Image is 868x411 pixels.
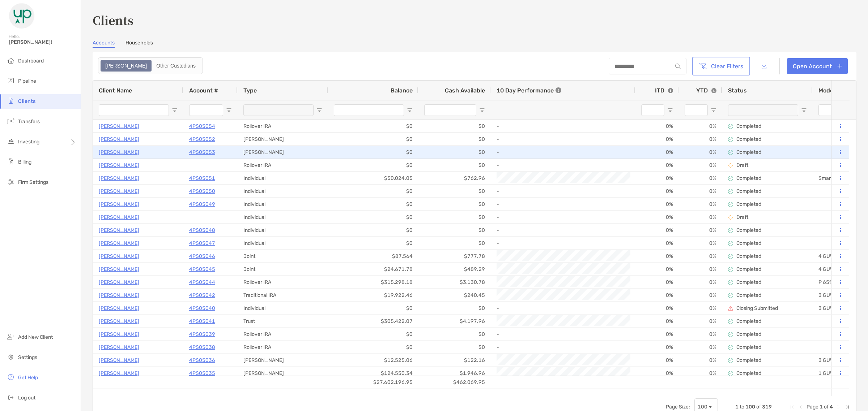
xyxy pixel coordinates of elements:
button: Open Filter Menu [667,107,673,113]
div: $24,671.78 [328,263,418,276]
div: 0% [635,198,679,211]
img: settings icon [7,352,15,361]
a: 4PS05054 [189,122,215,131]
div: 0% [679,224,722,237]
button: Open Filter Menu [172,107,178,113]
a: 4PS05046 [189,252,215,261]
p: [PERSON_NAME] [99,356,139,365]
div: 0% [635,159,679,172]
p: 4PS05050 [189,187,215,196]
p: Completed [736,292,761,298]
div: Trust [238,315,328,328]
a: [PERSON_NAME] [99,278,139,287]
p: Completed [736,266,761,272]
div: 0% [635,133,679,146]
input: YTD Filter Input [685,104,708,116]
img: input icon [675,64,681,69]
div: 0% [679,302,722,315]
div: $0 [328,328,418,341]
p: 4PS05053 [189,148,215,157]
a: [PERSON_NAME] [99,135,139,144]
div: 0% [679,354,722,367]
input: Cash Available Filter Input [424,104,476,116]
div: - [497,237,630,249]
a: [PERSON_NAME] [99,200,139,209]
div: $4,197.96 [418,315,491,328]
div: - [497,133,630,145]
span: Add New Client [18,334,53,340]
span: [PERSON_NAME]! [9,39,76,45]
div: Other Custodians [152,61,200,71]
div: [PERSON_NAME] [238,133,328,146]
div: $3,130.78 [418,276,491,289]
div: Rollover IRA [238,276,328,289]
img: closing submitted icon [728,306,733,311]
img: clients icon [7,96,15,105]
div: - [497,159,630,171]
div: 0% [635,224,679,237]
div: 0% [635,276,679,289]
div: $0 [418,224,491,237]
a: [PERSON_NAME] [99,161,139,170]
div: 0% [635,367,679,380]
span: Transfers [18,118,40,125]
button: Open Filter Menu [711,107,716,113]
input: Balance Filter Input [334,104,404,116]
div: - [497,224,630,236]
a: 4PS05036 [189,356,215,365]
p: Completed [736,175,761,181]
div: 0% [679,328,722,341]
h3: Clients [93,12,856,28]
div: Individual [238,185,328,198]
div: - [497,302,630,314]
p: [PERSON_NAME] [99,174,139,183]
span: Firm Settings [18,179,48,185]
p: 4PS05045 [189,265,215,274]
a: 4PS05040 [189,304,215,313]
div: Individual [238,198,328,211]
div: 0% [679,250,722,263]
a: [PERSON_NAME] [99,265,139,274]
div: $19,922.46 [328,289,418,302]
div: 0% [635,250,679,263]
div: 0% [679,263,722,276]
a: [PERSON_NAME] [99,148,139,157]
div: 0% [635,315,679,328]
a: [PERSON_NAME] [99,122,139,131]
p: Completed [736,188,761,194]
div: $0 [328,146,418,159]
img: add_new_client icon [7,332,15,341]
span: Account # [189,87,218,94]
p: Completed [736,370,761,376]
div: $315,298.18 [328,276,418,289]
p: 4PS05041 [189,317,215,326]
div: Individual [238,224,328,237]
div: Rollover IRA [238,328,328,341]
p: Completed [736,123,761,129]
div: $462,069.95 [418,376,491,389]
div: Individual [238,211,328,224]
a: 4PS05052 [189,135,215,144]
div: $0 [418,302,491,315]
img: get-help icon [7,373,15,381]
div: Joint [238,250,328,263]
div: YTD [696,87,716,94]
span: Model Assigned [818,87,862,94]
span: Settings [18,354,37,360]
button: Clear Filters [694,58,749,74]
a: 4PS05039 [189,330,215,339]
a: 4PS05047 [189,239,215,248]
div: Individual [238,172,328,185]
a: 4PS05051 [189,174,215,183]
a: 4PS05035 [189,369,215,378]
p: Completed [736,136,761,142]
p: [PERSON_NAME] [99,304,139,313]
div: $50,024.05 [328,172,418,185]
img: complete icon [728,124,733,129]
span: Clients [18,98,35,104]
div: $777.78 [418,250,491,263]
